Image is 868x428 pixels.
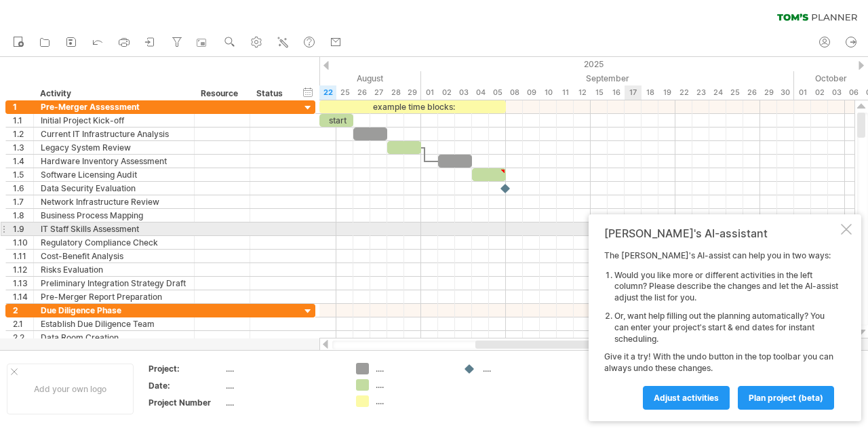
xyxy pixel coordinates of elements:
[845,85,862,100] div: Monday, 6 October 2025
[13,317,33,330] div: 2.1
[654,393,719,403] span: Adjust activities
[41,141,187,154] div: Legacy System Review
[201,87,242,100] div: Resource
[658,85,675,100] div: Friday, 19 September 2025
[13,250,33,262] div: 1.11
[523,85,540,100] div: Tuesday, 9 September 2025
[226,363,340,374] div: ....
[540,85,557,100] div: Wednesday, 10 September 2025
[13,128,33,140] div: 1.2
[256,87,286,100] div: Status
[13,114,33,127] div: 1.1
[13,155,33,168] div: 1.4
[608,85,625,100] div: Tuesday, 16 September 2025
[749,393,823,403] span: plan project (beta)
[692,85,709,100] div: Tuesday, 23 September 2025
[41,168,187,181] div: Software Licensing Audit
[13,168,33,181] div: 1.5
[506,85,523,100] div: Monday, 8 September 2025
[777,85,794,100] div: Tuesday, 30 September 2025
[41,114,187,127] div: Initial Project Kick-off
[455,85,472,100] div: Wednesday, 3 September 2025
[13,304,33,317] div: 2
[421,71,794,85] div: September 2025
[41,222,187,235] div: IT Staff Skills Assessment
[591,85,608,100] div: Monday, 15 September 2025
[472,85,489,100] div: Thursday, 4 September 2025
[41,195,187,208] div: Network Infrastructure Review
[483,363,557,374] div: ....
[387,85,404,100] div: Thursday, 28 August 2025
[642,85,658,100] div: Thursday, 18 September 2025
[13,195,33,208] div: 1.7
[13,209,33,222] div: 1.8
[13,222,33,235] div: 1.9
[726,85,743,100] div: Thursday, 25 September 2025
[438,85,455,100] div: Tuesday, 2 September 2025
[625,85,642,100] div: Wednesday, 17 September 2025
[41,331,187,344] div: Data Room Creation
[226,380,340,391] div: ....
[149,363,223,374] div: Project:
[149,397,223,408] div: Project Number
[319,100,506,113] div: example time blocks:
[41,155,187,168] div: Hardware Inventory Assessment
[376,395,450,407] div: ....
[811,85,828,100] div: Thursday, 2 October 2025
[226,397,340,408] div: ....
[41,290,187,303] div: Pre-Merger Report Preparation
[40,87,186,100] div: Activity
[13,277,33,290] div: 1.13
[643,386,730,410] a: Adjust activities
[13,100,33,113] div: 1
[738,386,834,410] a: plan project (beta)
[41,277,187,290] div: Preliminary Integration Strategy Draft
[41,128,187,140] div: Current IT Infrastructure Analysis
[41,182,187,195] div: Data Security Evaluation
[376,363,450,374] div: ....
[41,250,187,262] div: Cost-Benefit Analysis
[709,85,726,100] div: Wednesday, 24 September 2025
[604,250,838,409] div: The [PERSON_NAME]'s AI-assist can help you in two ways: Give it a try! With the undo button in th...
[743,85,760,100] div: Friday, 26 September 2025
[557,85,574,100] div: Thursday, 11 September 2025
[41,317,187,330] div: Establish Due Diligence Team
[614,311,838,345] li: Or, want help filling out the planning automatically? You can enter your project's start & end da...
[828,85,845,100] div: Friday, 3 October 2025
[336,85,353,100] div: Monday, 25 August 2025
[404,85,421,100] div: Friday, 29 August 2025
[760,85,777,100] div: Monday, 29 September 2025
[574,85,591,100] div: Friday, 12 September 2025
[13,182,33,195] div: 1.6
[13,290,33,303] div: 1.14
[13,331,33,344] div: 2.2
[41,304,187,317] div: Due Diligence Phase
[614,270,838,304] li: Would you like more or different activities in the left column? Please describe the changes and l...
[794,85,811,100] div: Wednesday, 1 October 2025
[13,141,33,154] div: 1.3
[41,100,187,113] div: Pre-Merger Assessment
[319,114,353,127] div: start
[319,85,336,100] div: Friday, 22 August 2025
[149,380,223,391] div: Date:
[370,85,387,100] div: Wednesday, 27 August 2025
[675,85,692,100] div: Monday, 22 September 2025
[13,263,33,276] div: 1.12
[604,227,838,240] div: [PERSON_NAME]'s AI-assistant
[421,85,438,100] div: Monday, 1 September 2025
[41,209,187,222] div: Business Process Mapping
[376,379,450,391] div: ....
[7,364,134,414] div: Add your own logo
[41,236,187,249] div: Regulatory Compliance Check
[353,85,370,100] div: Tuesday, 26 August 2025
[13,236,33,249] div: 1.10
[41,263,187,276] div: Risks Evaluation
[489,85,506,100] div: Friday, 5 September 2025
